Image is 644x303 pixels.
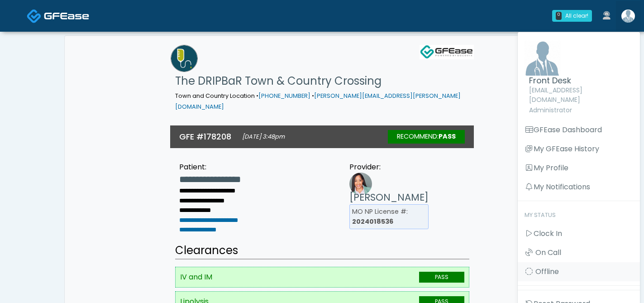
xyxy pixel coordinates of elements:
[518,120,640,139] a: GFEase Dashboard
[349,204,429,229] li: MO NP License #:
[529,106,633,115] p: Administrator
[349,173,372,195] img: Provider image
[175,267,469,288] li: IV and IM
[518,178,640,197] a: My Notifications
[179,131,231,142] h3: GFE #178208
[27,1,89,30] a: Docovia
[439,132,456,141] strong: Pass
[175,242,469,260] h2: Clearances
[556,12,562,20] div: 0
[242,133,285,140] small: [DATE] 3:48pm
[349,191,429,204] h3: [PERSON_NAME]
[529,76,633,86] h4: Front Desk
[258,92,310,100] a: [PHONE_NUMBER]
[352,217,393,226] b: 2024018536
[547,6,597,25] a: 0 All clear!
[175,72,474,90] h1: The DRIPBaR Town & Country Crossing
[171,45,198,72] img: The DRIPBaR Town & Country Crossing
[518,243,640,262] a: On Call
[256,92,258,100] span: •
[565,12,588,20] div: All clear!
[529,86,633,105] p: [EMAIL_ADDRESS][DOMAIN_NAME]
[535,266,559,277] span: Offline
[518,224,640,243] a: Clock In
[312,92,314,100] span: •
[525,40,561,76] img: Front Desk
[534,228,562,239] span: Clock In
[7,4,34,31] button: Open LiveChat chat widget
[27,9,42,24] img: Docovia
[518,159,640,178] a: My Profile
[175,92,461,111] small: Town and Country Location
[179,162,267,173] div: Patient:
[388,130,465,144] div: RECOMMEND:
[621,10,635,23] img: Front Desk
[518,262,640,281] a: Offline
[518,139,640,159] a: My GFEase History
[535,247,561,258] span: On Call
[525,211,556,219] span: My Status
[518,205,640,224] a: My Status
[44,11,89,20] img: Docovia
[420,45,474,59] img: GFEase Logo
[349,162,429,173] div: Provider:
[419,272,464,283] span: PASS
[175,92,461,111] a: [PERSON_NAME][EMAIL_ADDRESS][PERSON_NAME][DOMAIN_NAME]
